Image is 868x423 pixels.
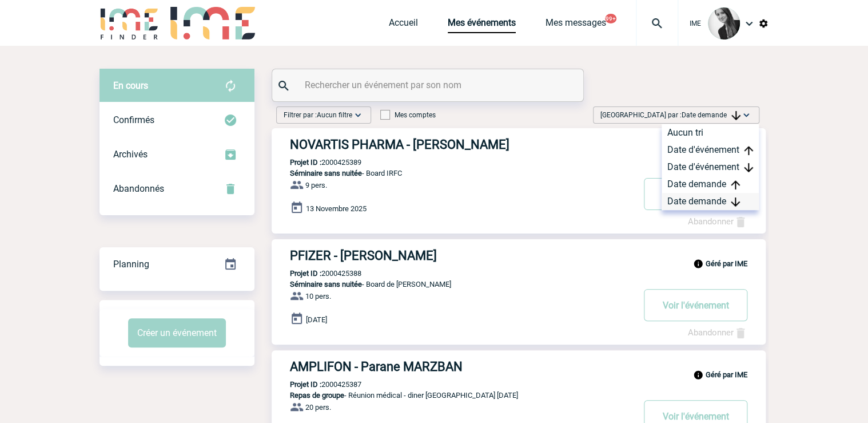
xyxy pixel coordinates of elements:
b: Projet ID : [290,380,321,389]
b: Projet ID : [290,158,321,167]
h3: NOVARTIS PHARMA - [PERSON_NAME] [290,137,633,152]
div: Date demande [662,193,759,210]
a: Planning [99,247,254,280]
img: arrow_downward.png [731,197,740,207]
p: 2000425388 [272,269,361,278]
button: 99+ [605,14,616,23]
p: - Board de [PERSON_NAME] [272,280,633,288]
span: Date demande [682,111,740,119]
a: Abandonner [688,327,747,338]
img: info_black_24dp.svg [693,259,703,269]
div: Date demande [662,176,759,193]
span: Séminaire sans nuitée [290,169,362,177]
a: Mes événements [448,17,516,33]
img: arrow_upward.png [744,146,753,155]
div: Retrouvez ici tous les événements que vous avez décidé d'archiver [99,137,254,172]
span: En cours [113,80,148,91]
span: IME [690,19,701,27]
span: Confirmés [113,114,154,125]
p: - Réunion médical - diner [GEOGRAPHIC_DATA] [DATE] [272,391,633,400]
div: Retrouvez ici tous vos évènements avant confirmation [99,69,254,103]
div: Date d'événement [662,141,759,159]
button: Voir l'événement [644,178,747,210]
h3: AMPLIFON - Parane MARZBAN [290,359,633,374]
img: IME-Finder [99,7,159,39]
a: Accueil [389,17,418,33]
b: Géré par IME [706,259,747,268]
span: 13 Novembre 2025 [306,204,367,213]
img: 101050-0.jpg [708,7,740,39]
span: 10 pers. [305,292,331,301]
span: [DATE] [306,315,327,324]
span: Repas de groupe [290,391,344,400]
a: NOVARTIS PHARMA - [PERSON_NAME] [272,137,766,152]
span: [GEOGRAPHIC_DATA] par : [600,109,740,121]
span: Filtrer par : [284,109,352,121]
b: Géré par IME [706,370,747,379]
a: AMPLIFON - Parane MARZBAN [272,359,766,374]
a: Mes messages [546,17,606,33]
span: Planning [113,259,149,270]
p: - Board IRFC [272,169,633,177]
span: Abandonnés [113,183,164,194]
h3: PFIZER - [PERSON_NAME] [290,248,633,263]
span: Archivés [113,149,148,160]
span: 9 pers. [305,181,327,189]
div: Retrouvez ici tous vos événements organisés par date et état d'avancement [99,247,254,282]
img: info_black_24dp.svg [693,370,703,380]
span: Séminaire sans nuitée [290,280,362,288]
button: Créer un événement [128,318,226,347]
div: Date d'événement [662,159,759,176]
img: arrow_downward.png [744,163,753,172]
p: 2000425387 [272,380,361,389]
a: PFIZER - [PERSON_NAME] [272,248,766,263]
b: Projet ID : [290,269,321,278]
div: Retrouvez ici tous vos événements annulés [99,172,254,206]
img: arrow_downward.png [731,111,740,120]
button: Voir l'événement [644,289,747,321]
img: baseline_expand_more_white_24dp-b.png [352,109,364,121]
a: Abandonner [688,216,747,227]
p: 2000425389 [272,158,361,167]
label: Mes comptes [380,111,436,119]
img: baseline_expand_more_white_24dp-b.png [740,109,752,121]
img: arrow_upward.png [731,180,740,189]
input: Rechercher un événement par son nom [302,77,556,93]
span: Aucun filtre [317,111,352,119]
div: Aucun tri [662,124,759,141]
span: 20 pers. [305,403,331,412]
